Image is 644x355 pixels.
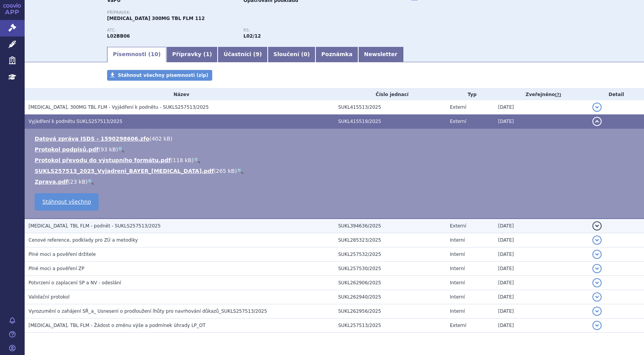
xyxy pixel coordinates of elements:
[107,70,212,81] a: Stáhnout všechny písemnosti (zip)
[494,290,589,304] td: [DATE]
[592,292,602,302] button: detail
[334,100,446,114] td: SUKL415513/2025
[29,237,138,243] span: Cenové reference, podklady pro ZÚ a metodiky
[304,51,307,57] span: 0
[206,51,210,57] span: 1
[494,219,589,233] td: [DATE]
[70,179,86,185] span: 23 kB
[35,146,99,153] a: Protokol podpisů.pdf
[151,51,158,57] span: 10
[35,178,636,186] li: ( )
[450,252,465,257] span: Interní
[268,47,315,62] a: Sloučení (0)
[334,247,446,262] td: SUKL257532/2025
[173,157,192,163] span: 118 kB
[494,304,589,319] td: [DATE]
[29,294,70,300] span: Validační protokol
[118,146,124,153] a: 🔍
[29,119,122,124] span: Vyjádření k podnětu SUKLS257513/2025
[29,223,161,229] span: NUBEQA, TBL FLM - podnět - SUKLS257513/2025
[592,236,602,245] button: detail
[256,51,260,57] span: 9
[315,47,358,62] a: Poznámka
[589,89,644,100] th: Detail
[592,321,602,330] button: detail
[358,47,403,62] a: Newsletter
[592,221,602,231] button: detail
[35,179,68,185] a: Zprava.pdf
[29,323,206,328] span: NUBEQA, TBL FLM - Žádost o změnu výše a podmínek úhrady LP_OT
[334,290,446,304] td: SUKL262940/2025
[107,33,130,39] strong: DAROLUTAMID
[494,100,589,114] td: [DATE]
[334,304,446,319] td: SUKL262956/2025
[494,262,589,276] td: [DATE]
[35,167,636,175] li: ( )
[494,89,589,100] th: Zveřejněno
[194,157,200,163] a: 🔍
[450,266,465,271] span: Interní
[450,223,466,229] span: Externí
[35,135,636,143] li: ( )
[334,89,446,100] th: Číslo jednací
[446,89,494,100] th: Typ
[450,119,466,124] span: Externí
[25,89,334,100] th: Název
[243,28,372,33] p: RS:
[166,47,218,62] a: Přípravky (1)
[107,16,205,21] span: [MEDICAL_DATA] 300MG TBL FLM 112
[35,157,171,163] a: Protokol převodu do výstupního formátu.pdf
[107,10,380,15] p: Přípravek:
[592,307,602,316] button: detail
[35,193,99,211] a: Stáhnout všechno
[334,262,446,276] td: SUKL257530/2025
[450,280,465,285] span: Interní
[243,33,261,39] strong: inhibitory androgenových receptorů druhé generace, perorální podání
[237,168,243,174] a: 🔍
[592,264,602,273] button: detail
[494,276,589,290] td: [DATE]
[107,28,236,33] p: ATC:
[35,146,636,153] li: ( )
[494,319,589,333] td: [DATE]
[494,247,589,262] td: [DATE]
[218,47,267,62] a: Účastníci (9)
[216,168,235,174] span: 265 kB
[450,323,466,328] span: Externí
[35,168,214,174] a: SUKLS257513_2025_Vyjadreni_BAYER_[MEDICAL_DATA].pdf
[592,117,602,126] button: detail
[592,250,602,259] button: detail
[334,233,446,247] td: SUKL285323/2025
[334,276,446,290] td: SUKL262906/2025
[29,280,121,285] span: Potvrzení o zaplacení SP a NV - odeslání
[118,73,208,78] span: Stáhnout všechny písemnosti (zip)
[494,114,589,129] td: [DATE]
[334,219,446,233] td: SUKL394636/2025
[101,146,116,153] span: 93 kB
[494,233,589,247] td: [DATE]
[592,103,602,112] button: detail
[450,294,465,300] span: Interní
[450,105,466,110] span: Externí
[29,105,209,110] span: NUBEQA, 300MG TBL FLM - Vyjádření k podnětu - SUKLS257513/2025
[334,114,446,129] td: SUKL415519/2025
[107,47,166,62] a: Písemnosti (10)
[592,278,602,287] button: detail
[29,252,96,257] span: Plné moci a pověření držitele
[555,92,561,98] abbr: (?)
[35,136,149,142] a: Datová zpráva ISDS - 1590298606.zfo
[450,237,465,243] span: Interní
[450,309,465,314] span: Interní
[334,319,446,333] td: SUKL257513/2025
[151,136,170,142] span: 402 kB
[35,156,636,164] li: ( )
[29,309,267,314] span: Vyrozumění o zahájení SŘ_a_ Usnesení o prodloužení lhůty pro navrhování důkazů_SUKLS257513/2025
[29,266,84,271] span: Plné moci a pověření ZP
[87,179,94,185] a: 🔍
